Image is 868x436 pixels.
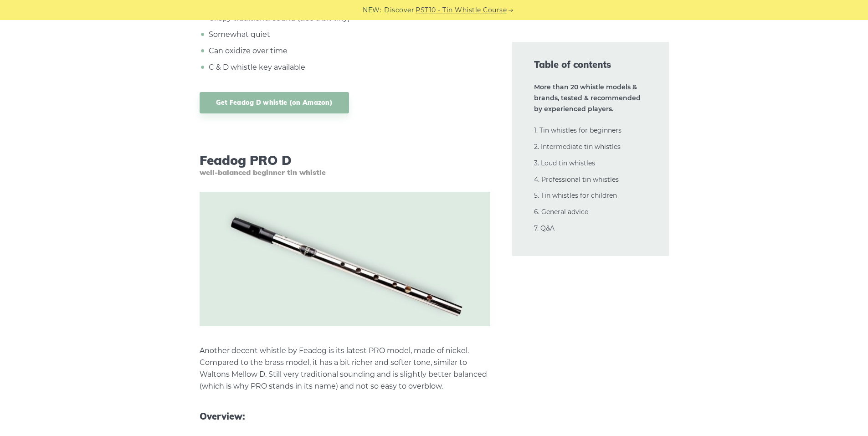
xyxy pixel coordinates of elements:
[534,143,621,151] a: 2. Intermediate tin whistles
[200,153,490,177] h3: Feadog PRO D
[534,175,619,184] a: 4. Professional tin whistles
[206,45,490,57] li: Can oxidize over time
[200,411,490,422] span: Overview:
[200,345,490,392] p: Another decent whistle by Feadog is its latest PRO model, made of nickel. Compared to the brass m...
[534,58,647,71] span: Table of contents
[534,208,588,216] a: 6. General advice
[416,5,507,15] a: PST10 - Tin Whistle Course
[534,159,595,167] a: 3. Loud tin whistles
[200,168,490,177] span: well-balanced beginner tin whistle
[534,126,621,134] a: 1. Tin whistles for beginners
[384,5,414,15] span: Discover
[200,92,349,113] a: Get Feadog D whistle (on Amazon)
[534,224,555,232] a: 7. Q&A
[363,5,381,15] span: NEW:
[206,29,490,41] li: Somewhat quiet
[534,191,617,200] a: 5. Tin whistles for children
[206,62,490,73] li: C & D whistle key available
[200,192,490,326] img: Feadog Pro D tin whistle
[534,83,641,113] strong: More than 20 whistle models & brands, tested & recommended by experienced players.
